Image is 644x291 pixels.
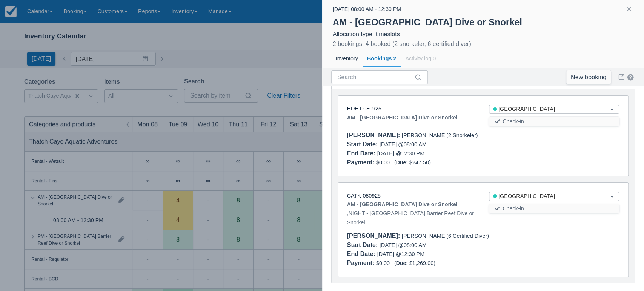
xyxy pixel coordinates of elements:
div: [PERSON_NAME] : [347,233,402,239]
div: [PERSON_NAME] : [347,132,402,138]
div: Payment : [347,260,376,266]
div: , NIGHT - [GEOGRAPHIC_DATA] Barrier Reef Dive or Snorkel [347,200,477,227]
div: [DATE] @ 12:30 PM [347,250,477,259]
div: [DATE] @ 08:00 AM [347,240,477,250]
div: Payment : [347,159,376,165]
div: Bookings 2 [363,50,401,67]
div: Allocation type: timeslots [333,31,634,38]
div: $0.00 [347,259,619,268]
strong: AM - [GEOGRAPHIC_DATA] Dive or Snorkel [333,17,522,27]
div: 2 bookings, 4 booked (2 snorkeler, 6 certified diver) [333,40,471,49]
div: [GEOGRAPHIC_DATA] [493,105,601,113]
strong: AM - [GEOGRAPHIC_DATA] Dive or Snorkel [347,200,458,209]
div: $0.00 [347,158,619,167]
span: Dropdown icon [608,106,616,113]
div: [DATE] , 08:00 AM - 12:30 PM [333,5,401,14]
div: [PERSON_NAME] (6 Certified Diver) [347,231,619,240]
div: Due: [396,260,409,266]
a: CATK-080925 [347,193,381,199]
div: End Date : [347,251,377,257]
button: Check-in [489,204,619,213]
div: Start Date : [347,141,380,147]
div: [DATE] @ 12:30 PM [347,149,477,158]
div: End Date : [347,150,377,156]
div: Start Date : [347,242,380,248]
span: ( $247.50 ) [394,159,431,165]
div: [PERSON_NAME] (2 Snorkeler) [347,131,619,140]
span: ( $1,269.00 ) [394,260,435,266]
div: [GEOGRAPHIC_DATA] [493,192,601,201]
button: Check-in [489,117,619,126]
div: Due: [396,159,409,165]
span: Dropdown icon [608,193,616,200]
div: Inventory [331,50,363,67]
a: New booking [566,70,611,84]
a: HDHT-080925 [347,106,381,112]
div: [DATE] @ 08:00 AM [347,140,477,149]
strong: AM - [GEOGRAPHIC_DATA] Dive or Snorkel [347,113,458,122]
input: Search [337,70,413,84]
